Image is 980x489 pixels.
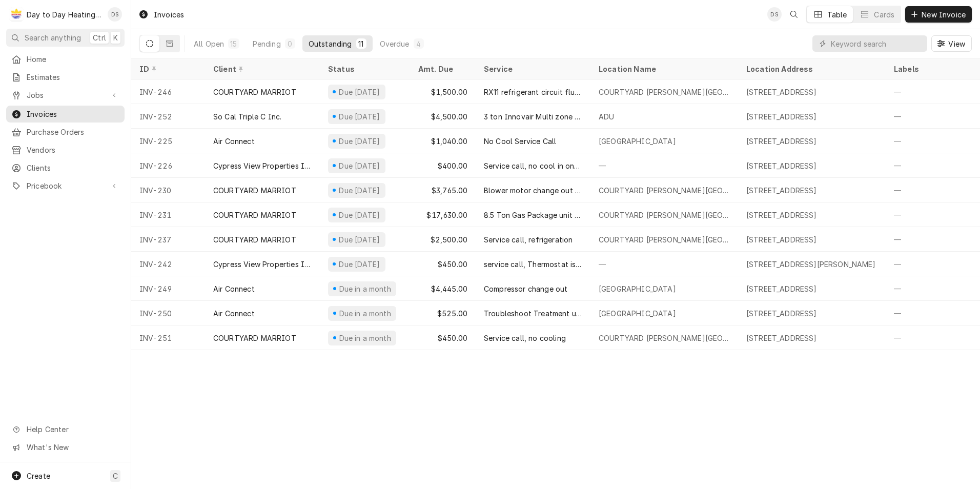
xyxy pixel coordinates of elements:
div: Table [827,9,847,20]
div: Blower motor change out for ICP unit [484,185,582,196]
div: Cypress View Properties Inc [213,160,312,171]
div: Cards [874,9,894,20]
span: Home [27,54,119,65]
div: Day to Day Heating and Cooling [27,9,102,20]
span: Help Center [27,424,118,435]
span: New Invoice [920,9,968,20]
div: COURTYARD MARRIOT [213,210,296,220]
div: INV-251 [131,325,205,350]
div: Due [DATE] [338,111,381,122]
a: Estimates [6,69,125,86]
span: What's New [27,442,118,453]
div: 4 [416,38,422,49]
div: $1,040.00 [410,129,476,153]
a: Go to Help Center [6,421,125,438]
div: [STREET_ADDRESS] [746,210,817,220]
div: [STREET_ADDRESS] [746,308,817,319]
div: [GEOGRAPHIC_DATA] [599,136,676,147]
div: David Silvestre's Avatar [108,7,122,22]
div: COURTYARD [PERSON_NAME][GEOGRAPHIC_DATA] [599,210,730,220]
div: $400.00 [410,153,476,178]
div: COURTYARD [PERSON_NAME][GEOGRAPHIC_DATA] [599,87,730,97]
div: No Cool Service Call [484,136,556,147]
div: Overdue [380,38,410,49]
div: All Open [194,38,224,49]
div: Due in a month [338,308,392,319]
div: INV-246 [131,79,205,104]
div: Due [DATE] [338,136,381,147]
div: INV-231 [131,202,205,227]
div: service call, Thermostat issue [484,259,582,270]
div: D [9,7,24,22]
button: Search anythingCtrlK [6,29,125,47]
div: Due in a month [338,333,392,343]
div: INV-225 [131,129,205,153]
div: ID [139,64,195,74]
div: Location Address [746,64,875,74]
a: Go to Jobs [6,87,125,104]
div: Due [DATE] [338,259,381,270]
div: — [590,252,738,276]
div: [STREET_ADDRESS] [746,185,817,196]
span: Jobs [27,90,104,100]
span: Create [27,472,50,480]
a: Vendors [6,141,125,158]
div: David Silvestre's Avatar [767,7,782,22]
div: $3,765.00 [410,178,476,202]
span: Vendors [27,145,119,155]
div: COURTYARD MARRIOT [213,234,296,245]
div: INV-237 [131,227,205,252]
div: 8.5 Ton Gas Package unit change out [484,210,582,220]
div: So Cal Triple C Inc. [213,111,281,122]
span: View [946,38,967,49]
div: $450.00 [410,325,476,350]
div: Due [DATE] [338,160,381,171]
div: Air Connect [213,308,255,319]
div: Troubleshoot Treatment unit not cooling [484,308,582,319]
div: $1,500.00 [410,79,476,104]
div: Due [DATE] [338,87,381,97]
span: K [113,32,118,43]
div: Air Connect [213,283,255,294]
div: INV-249 [131,276,205,301]
div: $4,445.00 [410,276,476,301]
div: Day to Day Heating and Cooling's Avatar [9,7,24,22]
div: Outstanding [309,38,352,49]
div: Cypress View Properties Inc [213,259,312,270]
button: Open search [786,6,802,23]
button: View [931,35,972,52]
div: ADU [599,111,614,122]
div: Air Connect [213,136,255,147]
div: Status [328,64,400,74]
div: Service call, no cooling [484,333,566,343]
a: Go to What's New [6,439,125,456]
div: INV-252 [131,104,205,129]
div: [STREET_ADDRESS][PERSON_NAME] [746,259,876,270]
div: Due [DATE] [338,185,381,196]
div: Amt. Due [418,64,465,74]
span: Purchase Orders [27,127,119,137]
div: $450.00 [410,252,476,276]
span: Estimates [27,72,119,83]
div: Client [213,64,310,74]
div: Due [DATE] [338,210,381,220]
span: Pricebook [27,180,104,191]
div: [STREET_ADDRESS] [746,283,817,294]
a: Go to Pricebook [6,177,125,194]
div: Service call, refrigeration [484,234,573,245]
a: Purchase Orders [6,124,125,140]
div: [STREET_ADDRESS] [746,160,817,171]
div: 0 [287,38,293,49]
div: [GEOGRAPHIC_DATA] [599,283,676,294]
span: Clients [27,162,119,173]
span: Search anything [25,32,81,43]
div: 11 [358,38,364,49]
div: [GEOGRAPHIC_DATA] [599,308,676,319]
div: 15 [230,38,237,49]
div: COURTYARD [PERSON_NAME][GEOGRAPHIC_DATA] [599,185,730,196]
div: Service [484,64,580,74]
div: COURTYARD [PERSON_NAME][GEOGRAPHIC_DATA] [599,234,730,245]
div: INV-250 [131,301,205,325]
div: $2,500.00 [410,227,476,252]
div: $17,630.00 [410,202,476,227]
